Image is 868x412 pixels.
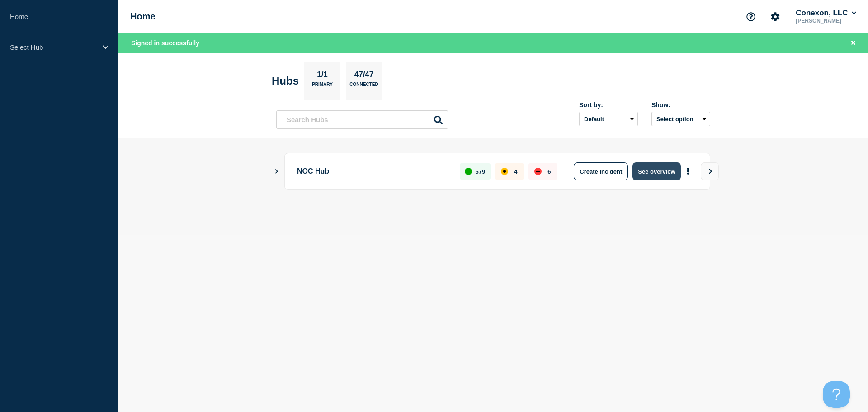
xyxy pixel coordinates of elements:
[465,168,472,175] div: up
[514,168,517,175] p: 4
[131,39,199,47] span: Signed in successfully
[276,110,448,129] input: Search Hubs
[547,168,551,175] p: 6
[534,168,542,175] div: down
[314,70,331,82] p: 1/1
[579,112,638,126] select: Sort by
[574,162,628,180] button: Create incident
[651,112,710,126] button: Select option
[701,162,719,180] button: View
[476,168,486,175] p: 579
[766,7,785,26] button: Account settings
[351,70,377,82] p: 47/47
[741,7,760,26] button: Support
[579,101,638,109] div: Sort by:
[130,11,156,22] h1: Home
[272,75,299,87] h2: Hubs
[349,82,378,91] p: Connected
[501,168,508,175] div: affected
[651,101,710,109] div: Show:
[794,18,858,24] p: [PERSON_NAME]
[794,9,858,18] button: Conexon, LLC
[848,38,859,48] button: Close banner
[632,162,680,180] button: See overview
[274,168,279,175] button: Show Connected Hubs
[823,381,850,408] iframe: Help Scout Beacon - Open
[297,162,449,180] p: NOC Hub
[312,82,333,91] p: Primary
[10,43,97,51] p: Select Hub
[682,163,694,180] button: More actions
